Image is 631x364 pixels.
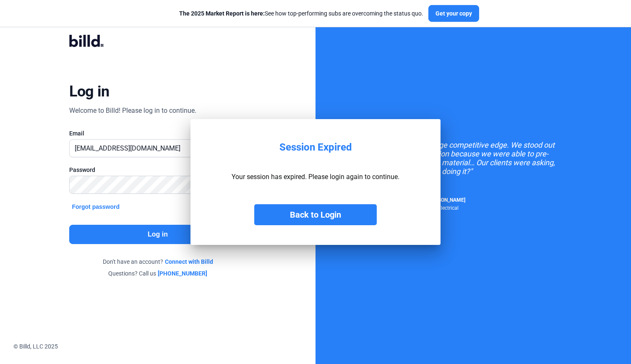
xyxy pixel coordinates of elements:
div: Session Expired [279,141,352,153]
div: Email [69,129,246,138]
a: [PHONE_NUMBER] [158,269,207,278]
div: "Billd gave us a huge competitive edge. We stood out from the competition because we were able to... [379,140,568,176]
span: [PERSON_NAME] [427,197,465,203]
button: Forgot password [69,202,122,211]
div: Password [69,166,246,174]
div: See how top-performing subs are overcoming the status quo. [179,9,423,18]
a: Connect with Billd [165,257,213,266]
div: RDP Electrical [427,203,465,211]
button: Back to Login [254,204,377,225]
p: Your session has expired. Please login again to continue. [232,173,399,181]
button: Log in [69,225,246,244]
span: The 2025 Market Report is here: [179,10,265,17]
div: Questions? Call us [69,269,246,278]
button: Get your copy [428,5,479,22]
div: Don't have an account? [69,257,246,266]
div: Welcome to Billd! Please log in to continue. [69,106,196,116]
div: Log in [69,82,109,101]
